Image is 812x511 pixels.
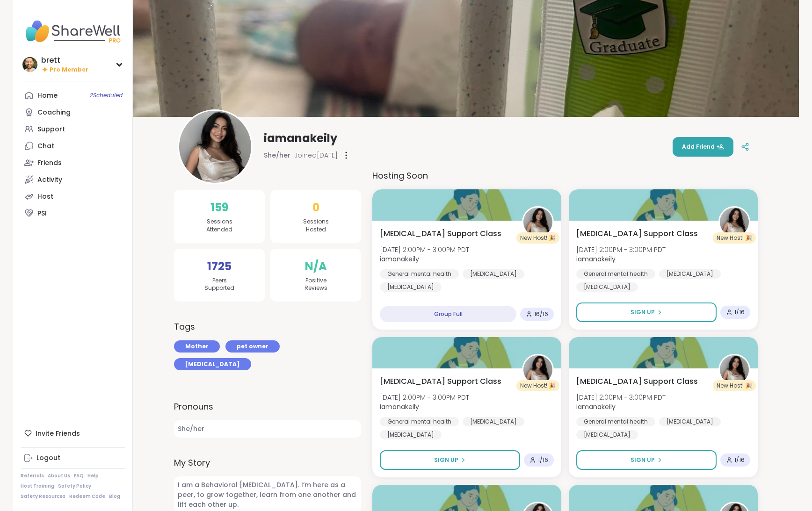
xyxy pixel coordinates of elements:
span: 1 / 16 [734,456,745,464]
div: General mental health [576,269,655,279]
a: Home2Scheduled [21,87,125,104]
div: Activity [37,175,62,185]
div: General mental health [576,417,655,426]
span: [MEDICAL_DATA] Support Class [576,228,698,239]
div: New Host! 🎉 [516,380,559,391]
span: [MEDICAL_DATA] Support Class [380,376,501,387]
div: General mental health [380,417,459,426]
a: PSI [21,205,125,222]
span: Joined [DATE] [294,151,338,160]
img: iamanakeily [523,355,552,384]
div: [MEDICAL_DATA] [380,282,442,292]
label: My Story [174,456,361,469]
a: Help [87,473,99,479]
span: [MEDICAL_DATA] Support Class [576,376,698,387]
span: [MEDICAL_DATA] Support Class [380,228,501,239]
button: Sign Up [576,450,717,470]
span: Pro Member [50,66,88,74]
button: Add Friend [673,137,733,157]
div: PSI [37,209,47,218]
div: [MEDICAL_DATA] [576,282,638,292]
span: 1725 [207,258,232,275]
img: brett [22,57,37,72]
div: New Host! 🎉 [713,380,756,391]
div: New Host! 🎉 [713,232,756,244]
div: [MEDICAL_DATA] [576,430,638,439]
div: [MEDICAL_DATA] [380,430,442,439]
b: iamanakeily [380,402,419,411]
div: Chat [37,142,54,151]
a: Support [21,121,125,137]
img: iamanakeily [179,111,251,183]
span: 1 / 16 [538,456,548,464]
span: 0 [312,199,319,216]
span: [DATE] 2:00PM - 3:00PM PDT [380,245,469,254]
span: pet owner [237,342,268,351]
a: About Us [48,473,70,479]
div: Coaching [37,108,71,117]
span: 159 [210,199,228,216]
span: 1 / 16 [734,309,745,316]
div: [MEDICAL_DATA] [463,269,524,279]
img: iamanakeily [720,208,749,237]
a: Activity [21,171,125,188]
h3: Tags [174,320,195,333]
div: Host [37,192,53,202]
span: N/A [305,258,327,275]
img: iamanakeily [720,355,749,384]
a: Host Training [21,483,54,489]
a: Coaching [21,104,125,121]
a: Logout [21,450,125,467]
a: Referrals [21,473,44,479]
span: Add Friend [682,143,724,151]
span: She/her [174,420,361,438]
div: brett [41,55,88,65]
img: ShareWell Nav Logo [21,15,125,48]
label: Pronouns [174,400,361,413]
b: iamanakeily [576,402,616,411]
span: Sign Up [631,456,655,464]
a: Friends [21,154,125,171]
button: Sign Up [380,450,520,470]
b: iamanakeily [380,254,419,264]
div: General mental health [380,269,459,279]
span: Sign Up [631,308,655,317]
a: Chat [21,137,125,154]
span: Sign Up [434,456,458,464]
div: [MEDICAL_DATA] [463,417,524,426]
span: 16 / 16 [534,310,548,318]
div: Group Full [380,306,516,322]
span: She/her [264,151,290,160]
span: Sessions Attended [206,218,232,234]
span: iamanakeily [264,131,337,146]
img: iamanakeily [523,208,552,237]
div: [MEDICAL_DATA] [659,417,721,426]
button: Sign Up [576,302,717,322]
span: [DATE] 2:00PM - 3:00PM PDT [576,393,666,402]
a: Safety Policy [58,483,91,489]
div: Friends [37,158,62,168]
span: 2 Scheduled [90,92,123,99]
span: Sessions Hosted [303,218,329,234]
span: Positive Reviews [304,277,327,293]
div: Invite Friends [21,425,125,442]
div: Logout [36,453,60,463]
span: [MEDICAL_DATA] [185,360,240,368]
div: [MEDICAL_DATA] [659,269,721,279]
a: Blog [109,493,120,500]
div: New Host! 🎉 [516,232,559,244]
div: Support [37,125,65,134]
a: Redeem Code [69,493,105,500]
a: Host [21,188,125,205]
span: Mother [185,342,209,351]
span: [DATE] 2:00PM - 3:00PM PDT [576,245,666,254]
span: Peers Supported [204,277,234,293]
b: iamanakeily [576,254,616,264]
a: Safety Resources [21,493,65,500]
span: [DATE] 2:00PM - 3:00PM PDT [380,393,469,402]
div: Home [37,91,58,101]
a: FAQ [74,473,84,479]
